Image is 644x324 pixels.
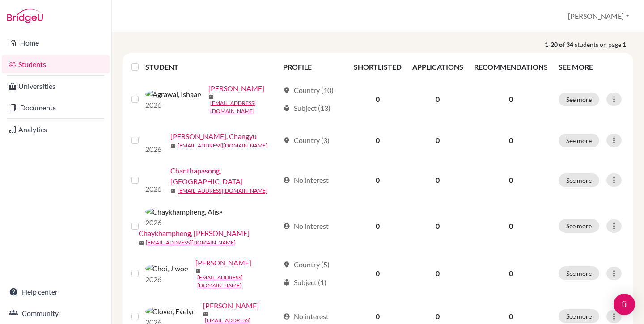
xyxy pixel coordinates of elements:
[145,166,163,184] img: Chanthapasong, Kitsana
[474,175,548,185] p: 0
[348,252,407,295] td: 0
[407,160,469,200] td: 0
[283,175,329,185] div: No interest
[474,311,548,322] p: 0
[407,252,469,295] td: 0
[559,219,599,233] button: See more
[178,142,267,150] a: [EMAIL_ADDRESS][DOMAIN_NAME]
[145,89,201,100] img: Agrawal, Ishaan
[348,200,407,252] td: 0
[197,274,279,290] a: [EMAIL_ADDRESS][DOMAIN_NAME]
[170,189,176,194] span: mail
[283,103,330,114] div: Subject (13)
[407,200,469,252] td: 0
[210,99,279,115] a: [EMAIL_ADDRESS][DOMAIN_NAME]
[614,294,635,315] div: Open Intercom Messenger
[559,266,599,280] button: See more
[283,279,290,286] span: local_library
[2,77,110,95] a: Universities
[203,300,259,311] a: [PERSON_NAME]
[170,131,257,142] a: [PERSON_NAME], Changyu
[278,56,348,78] th: PROFILE
[407,78,469,121] td: 0
[195,269,201,274] span: mail
[145,56,278,78] th: STUDENT
[474,94,548,105] p: 0
[283,87,290,94] span: location_on
[145,306,196,317] img: Clover, Evelyn
[559,173,599,187] button: See more
[564,8,633,25] button: [PERSON_NAME]
[283,221,329,231] div: No interest
[2,34,110,52] a: Home
[469,56,553,78] th: RECOMMENDATIONS
[283,177,290,184] span: account_circle
[283,259,330,270] div: Country (5)
[348,160,407,200] td: 0
[559,134,599,147] button: See more
[2,283,110,301] a: Help center
[2,304,110,322] a: Community
[348,56,407,78] th: SHORTLISTED
[145,126,163,144] img: Cai, Changyu
[283,261,290,268] span: location_on
[208,94,214,100] span: mail
[203,311,208,317] span: mail
[7,9,43,23] img: Bridge-U
[145,274,188,285] p: 2026
[407,56,469,78] th: APPLICATIONS
[348,121,407,160] td: 0
[145,184,163,194] p: 2026
[474,135,548,146] p: 0
[208,83,264,94] a: [PERSON_NAME]
[407,121,469,160] td: 0
[2,55,110,73] a: Students
[2,99,110,117] a: Documents
[139,240,144,246] span: mail
[139,228,250,239] a: Chaykhampheng, [PERSON_NAME]
[283,105,290,112] span: local_library
[559,93,599,106] button: See more
[553,56,630,78] th: SEE MORE
[559,309,599,323] button: See more
[170,165,279,187] a: Chanthapasong, [GEOGRAPHIC_DATA]
[195,257,251,268] a: [PERSON_NAME]
[283,85,334,96] div: Country (10)
[145,144,163,155] p: 2026
[2,121,110,139] a: Analytics
[283,137,290,144] span: location_on
[283,277,326,288] div: Subject (1)
[283,135,330,146] div: Country (3)
[575,40,633,49] span: students on page 1
[545,40,575,49] strong: 1-20 of 34
[474,268,548,279] p: 0
[170,143,176,149] span: mail
[283,313,290,320] span: account_circle
[178,187,267,195] a: [EMAIL_ADDRESS][DOMAIN_NAME]
[283,223,290,230] span: account_circle
[146,239,236,247] a: [EMAIL_ADDRESS][DOMAIN_NAME]
[474,221,548,231] p: 0
[145,217,223,228] p: 2026
[283,311,329,322] div: No interest
[145,206,223,217] img: Chaykhampheng, Alisa
[145,100,201,110] p: 2026
[348,78,407,121] td: 0
[145,263,188,274] img: Choi, Jiwoo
